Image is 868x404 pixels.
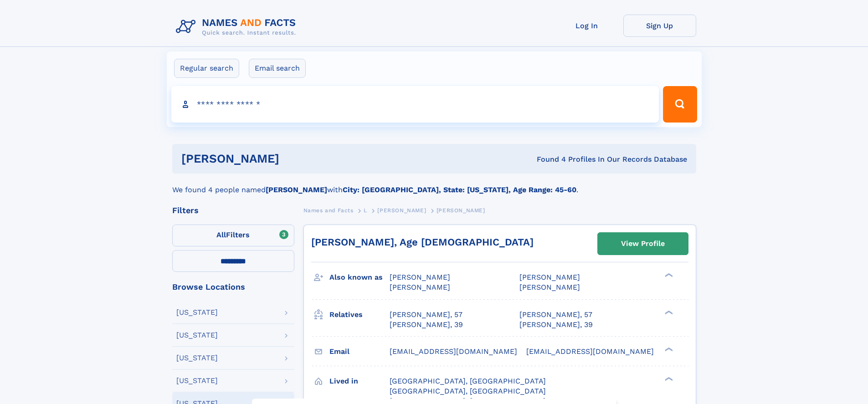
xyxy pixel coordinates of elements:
[390,273,450,281] span: [PERSON_NAME]
[249,59,306,78] label: Email search
[519,283,580,291] span: [PERSON_NAME]
[526,347,654,356] span: [EMAIL_ADDRESS][DOMAIN_NAME]
[329,373,390,389] h3: Lived in
[181,153,408,164] h1: [PERSON_NAME]
[390,320,463,330] a: [PERSON_NAME], 39
[390,347,517,356] span: [EMAIL_ADDRESS][DOMAIN_NAME]
[303,205,354,216] a: Names and Facts
[437,207,485,214] span: [PERSON_NAME]
[663,376,673,382] div: ❯
[176,377,218,384] div: [US_STATE]
[390,377,546,385] span: [GEOGRAPHIC_DATA], [GEOGRAPHIC_DATA]
[663,272,673,278] div: ❯
[176,354,218,362] div: [US_STATE]
[364,207,367,214] span: L
[390,283,450,291] span: [PERSON_NAME]
[550,15,623,37] a: Log In
[266,185,327,194] b: [PERSON_NAME]
[172,15,303,39] img: Logo Names and Facts
[171,86,659,123] input: search input
[663,309,673,315] div: ❯
[172,283,294,291] div: Browse Locations
[621,233,665,254] div: View Profile
[174,59,239,78] label: Regular search
[172,174,696,195] div: We found 4 people named with .
[329,307,390,322] h3: Relatives
[408,154,687,164] div: Found 4 Profiles In Our Records Database
[519,273,580,281] span: [PERSON_NAME]
[390,387,546,395] span: [GEOGRAPHIC_DATA], [GEOGRAPHIC_DATA]
[598,233,688,255] a: View Profile
[216,230,226,239] span: All
[377,207,426,214] span: [PERSON_NAME]
[172,206,294,215] div: Filters
[176,309,218,316] div: [US_STATE]
[390,310,462,320] a: [PERSON_NAME], 57
[663,86,697,123] button: Search Button
[519,320,593,330] a: [PERSON_NAME], 39
[176,332,218,339] div: [US_STATE]
[519,310,592,320] a: [PERSON_NAME], 57
[172,225,294,246] label: Filters
[329,344,390,359] h3: Email
[663,346,673,352] div: ❯
[377,205,426,216] a: [PERSON_NAME]
[623,15,696,37] a: Sign Up
[329,270,390,285] h3: Also known as
[364,205,367,216] a: L
[343,185,576,194] b: City: [GEOGRAPHIC_DATA], State: [US_STATE], Age Range: 45-60
[311,236,534,248] a: [PERSON_NAME], Age [DEMOGRAPHIC_DATA]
